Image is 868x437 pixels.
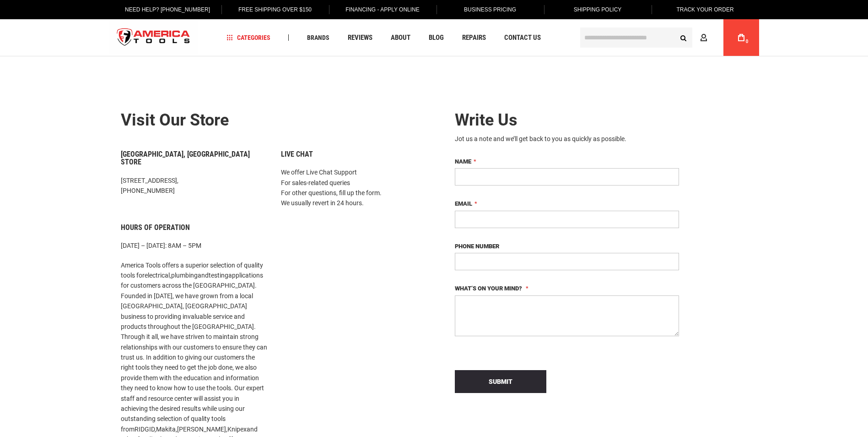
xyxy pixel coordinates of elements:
a: [PERSON_NAME] [177,426,226,433]
a: Reviews [344,32,377,44]
span: Write Us [455,110,518,130]
a: plumbing [171,272,198,279]
span: Blog [429,34,444,41]
span: Categories [226,34,270,41]
button: Search [675,29,692,46]
a: Brands [303,32,334,44]
a: About [387,32,415,44]
a: Knipex [227,426,247,433]
span: Repairs [462,34,486,41]
a: Repairs [458,32,490,44]
p: [STREET_ADDRESS], [PHONE_NUMBER] [121,175,267,196]
a: RIDGID [135,426,155,433]
span: Email [455,200,472,207]
a: Blog [425,32,448,44]
span: Name [455,158,471,165]
a: Makita [156,426,176,433]
button: Submit [455,370,546,393]
a: Contact Us [500,32,545,44]
span: About [391,34,410,41]
span: Phone Number [455,243,499,250]
p: We offer Live Chat Support For sales-related queries For other questions, fill up the form. We us... [281,167,427,208]
div: Jot us a note and we’ll get back to you as quickly as possible. [455,134,679,143]
h2: Visit our store [121,111,427,130]
a: Categories [222,32,275,44]
a: electrical [145,272,170,279]
h6: [GEOGRAPHIC_DATA], [GEOGRAPHIC_DATA] Store [121,150,267,166]
span: Shipping Policy [574,6,622,13]
span: 0 [746,39,749,44]
span: Contact Us [504,34,541,41]
a: store logo [109,21,198,55]
span: Brands [307,34,329,41]
span: Submit [489,378,512,385]
span: Reviews [348,34,372,41]
h6: Live Chat [281,150,427,158]
span: What’s on your mind? [455,285,522,292]
p: [DATE] – [DATE]: 8AM – 5PM [121,240,267,251]
h6: Hours of Operation [121,224,267,232]
img: America Tools [109,21,198,55]
a: 0 [733,19,750,56]
a: testing [209,272,228,279]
